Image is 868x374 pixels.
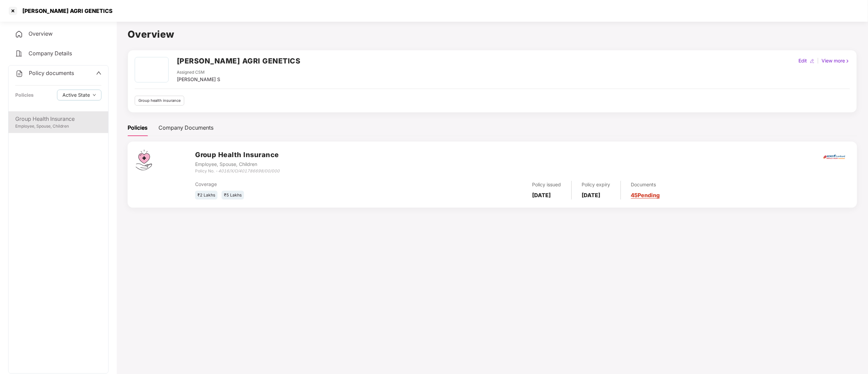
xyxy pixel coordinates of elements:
[57,90,101,100] button: Active Statedown
[195,161,280,168] div: Employee, Spouse, Children
[15,91,34,99] div: Policies
[15,123,101,130] div: Employee, Spouse, Children
[820,57,851,64] div: View more
[158,124,213,132] div: Company Documents
[218,168,280,173] i: 4016/X/O/401786698/00/000
[845,59,850,63] img: rightIcon
[195,150,280,160] h3: Group Health Insurance
[810,59,815,63] img: editIcon
[631,181,660,188] div: Documents
[582,192,601,199] b: [DATE]
[135,96,184,106] div: Group health insurance
[29,50,72,57] span: Company Details
[582,181,610,188] div: Policy expiry
[177,76,220,83] div: [PERSON_NAME] S
[816,57,820,64] div: |
[15,50,23,58] img: svg+xml;base64,PHN2ZyB4bWxucz0iaHR0cDovL3d3dy53My5vcmcvMjAwMC9zdmciIHdpZHRoPSIyNCIgaGVpZ2h0PSIyNC...
[222,191,244,200] div: ₹5 Lakhs
[62,91,90,99] span: Active State
[195,181,413,188] div: Coverage
[15,30,23,38] img: svg+xml;base64,PHN2ZyB4bWxucz0iaHR0cDovL3d3dy53My5vcmcvMjAwMC9zdmciIHdpZHRoPSIyNCIgaGVpZ2h0PSIyNC...
[15,70,23,78] img: svg+xml;base64,PHN2ZyB4bWxucz0iaHR0cDovL3d3dy53My5vcmcvMjAwMC9zdmciIHdpZHRoPSIyNCIgaGVpZ2h0PSIyNC...
[29,30,53,37] span: Overview
[136,150,152,170] img: svg+xml;base64,PHN2ZyB4bWxucz0iaHR0cDovL3d3dy53My5vcmcvMjAwMC9zdmciIHdpZHRoPSI0Ny43MTQiIGhlaWdodD...
[631,192,660,199] a: 45 Pending
[18,7,113,14] div: [PERSON_NAME] AGRI GENETICS
[177,55,301,67] h2: [PERSON_NAME] AGRI GENETICS
[797,57,809,64] div: Edit
[128,124,148,132] div: Policies
[29,70,74,76] span: Policy documents
[822,153,847,161] img: icici.png
[177,69,220,76] div: Assigned CSM
[93,93,96,97] span: down
[195,191,218,200] div: ₹2 Lakhs
[532,192,551,199] b: [DATE]
[96,70,101,76] span: up
[532,181,561,188] div: Policy issued
[128,27,857,42] h1: Overview
[195,168,280,174] div: Policy No. -
[15,115,101,123] div: Group Health Insurance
